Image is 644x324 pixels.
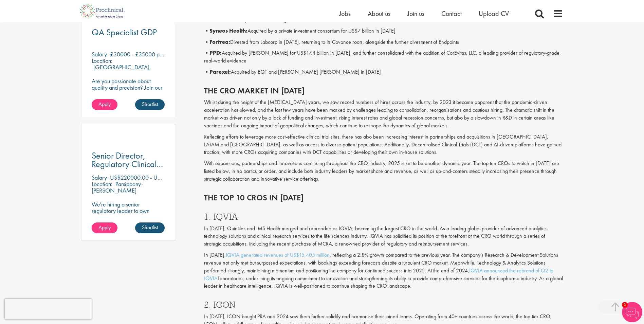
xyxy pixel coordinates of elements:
b: Fortrea: [209,38,230,46]
p: • Divested from Labcorp in [DATE], returning to its Covance roots, alongside the further divestme... [204,38,563,46]
b: Parexel: [209,68,231,75]
span: Apply [98,224,111,231]
a: Apply [92,222,117,233]
span: Location: [92,57,112,65]
h3: 1. IQVIA [204,212,563,221]
img: Chatbot [622,302,642,322]
p: We're hiring a senior regulatory leader to own clinical stage strategy across multiple programs. [92,201,165,227]
p: Parsippany-[PERSON_NAME][GEOGRAPHIC_DATA], [GEOGRAPHIC_DATA] [92,180,149,207]
a: IQVIA announced the rebrand of Q2 to IQVIA [204,267,553,282]
span: 1 [622,302,628,308]
a: Jobs [339,9,351,18]
p: In [DATE], Quintiles and IMS Health merged and rebranded as IQVIA, becoming the largest CRO in th... [204,225,563,248]
p: • Acquired by a private investment consortium for US$7 billion in [DATE] [204,27,563,35]
a: Upload CV [479,9,509,18]
p: • Acquired by EQT and [PERSON_NAME] [PERSON_NAME] in [DATE] [204,68,563,76]
h2: The CRO market in [DATE] [204,86,563,95]
h2: The top 10 CROs in [DATE] [204,193,563,202]
a: Apply [92,99,117,110]
p: Reflecting efforts to leverage more cost-effective clinical trial sites, there has also been incr... [204,133,563,157]
p: £30000 - £35000 per annum [110,50,181,58]
a: Senior Director, Regulatory Clinical Strategy [92,151,165,168]
a: QA Specialist GDP [92,28,165,37]
h3: 2. ICON [204,300,563,309]
span: Apply [98,101,111,108]
span: QA Specialist GDP [92,26,157,38]
a: IQVIA generated revenues of US$15,405 million [226,251,330,258]
span: Senior Director, Regulatory Clinical Strategy [92,150,163,178]
a: About us [368,9,390,18]
span: Salary [92,174,107,181]
p: With expansions, partnerships and innovations continuing throughout the CRO industry, 2025 is set... [204,160,563,183]
p: Whilst during the height of the [MEDICAL_DATA] years, we saw record numbers of hires across the i... [204,98,563,129]
b: PPD: [209,49,222,56]
p: US$220000.00 - US$265000 per annum + Highly Competitive Salary [110,174,277,181]
a: Shortlist [135,99,165,110]
a: Contact [441,9,462,18]
b: Syneos Health: [209,27,247,34]
p: In [DATE], , reflecting a 2.8% growth compared to the previous year. The company’s Research & Dev... [204,251,563,290]
span: Location: [92,180,112,188]
iframe: reCAPTCHA [5,299,92,319]
a: Shortlist [135,222,165,233]
p: • Acquired by [PERSON_NAME] for US$17.4 billion in [DATE], and further consolidated with the addi... [204,49,563,65]
a: Join us [407,9,424,18]
p: Are you passionate about quality and precision? Join our team as a … and help ensure top-tier sta... [92,78,165,104]
span: Salary [92,50,107,58]
p: [GEOGRAPHIC_DATA], [GEOGRAPHIC_DATA] [92,63,151,77]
